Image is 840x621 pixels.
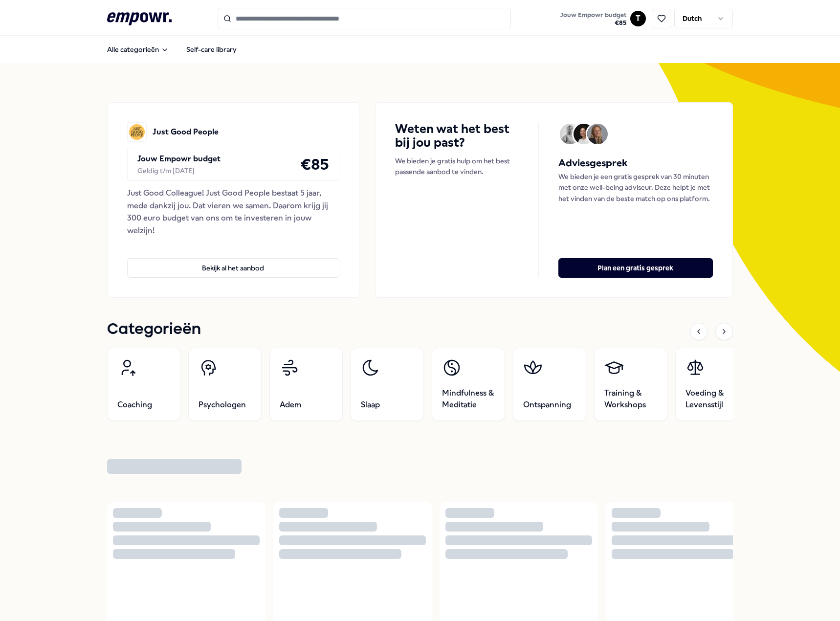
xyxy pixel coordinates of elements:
span: Training & Workshops [604,387,657,411]
p: We bieden je een gratis gesprek van 30 minuten met onze well-being adviseur. Deze helpt je met he... [558,171,713,204]
a: Training & Workshops [594,348,667,421]
a: Voeding & Levensstijl [675,348,749,421]
button: Jouw Empowr budget€85 [558,9,628,29]
span: Psychologen [199,399,246,411]
a: Mindfulness & Meditatie [432,348,505,421]
span: Adem [280,399,301,411]
h1: Categorieën [107,317,201,342]
h4: € 85 [300,152,329,177]
a: Bekijk al het aanbod [127,243,339,278]
span: Slaap [361,399,380,411]
button: Plan een gratis gesprek [558,258,713,278]
nav: Main [99,40,244,59]
button: T [630,11,646,26]
a: Self-care library [178,40,244,59]
span: Coaching [117,399,152,411]
p: Jouw Empowr budget [137,153,221,165]
img: Avatar [574,124,594,144]
button: Alle categorieën [99,40,177,59]
a: Adem [269,348,343,421]
p: We bieden je gratis hulp om het best passende aanbod te vinden. [395,155,519,177]
img: Avatar [560,124,580,144]
span: Mindfulness & Meditatie [442,387,495,411]
a: Slaap [351,348,424,421]
a: Coaching [107,348,180,421]
span: € 85 [560,19,626,27]
h4: Weten wat het best bij jou past? [395,122,519,150]
a: Psychologen [188,348,262,421]
input: Search for products, categories or subcategories [218,8,511,29]
img: Avatar [587,124,608,144]
div: Geldig t/m [DATE] [137,165,221,176]
img: Just Good People [127,122,147,142]
span: Voeding & Levensstijl [685,387,738,411]
span: Jouw Empowr budget [560,11,626,19]
button: Bekijk al het aanbod [127,258,339,278]
h5: Adviesgesprek [558,155,713,171]
p: Just Good People [153,126,219,138]
div: Just Good Colleague! Just Good People bestaat 5 jaar, mede dankzij jou. Dat vieren we samen. Daar... [127,187,339,237]
a: Ontspanning [513,348,586,421]
a: Jouw Empowr budget€85 [556,8,630,29]
span: Ontspanning [523,399,571,411]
